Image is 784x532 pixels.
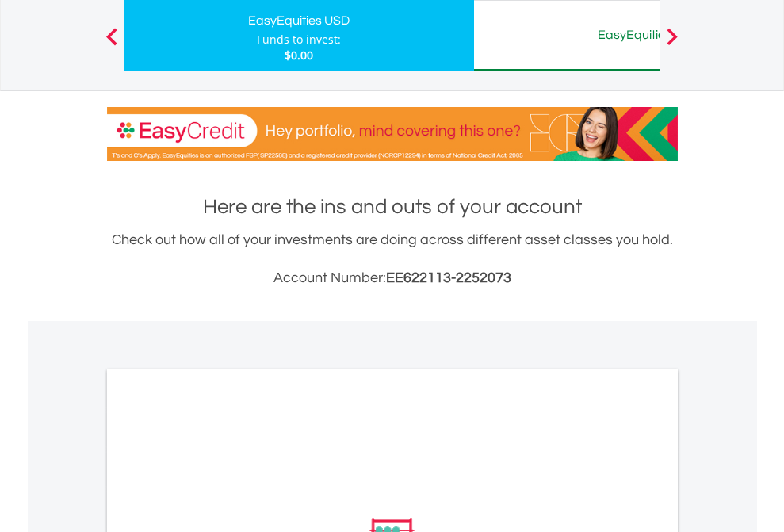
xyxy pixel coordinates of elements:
h3: Account Number: [107,267,678,289]
span: $0.00 [285,48,313,63]
h1: Here are the ins and outs of your account [107,193,678,221]
div: EasyEquities USD [133,10,465,32]
img: EasyCredit Promotion Banner [107,107,678,161]
button: Previous [96,36,128,52]
span: EE622113-2252073 [386,270,511,285]
div: Check out how all of your investments are doing across different asset classes you hold. [107,229,678,289]
div: Funds to invest: [257,32,341,48]
button: Next [656,36,688,52]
